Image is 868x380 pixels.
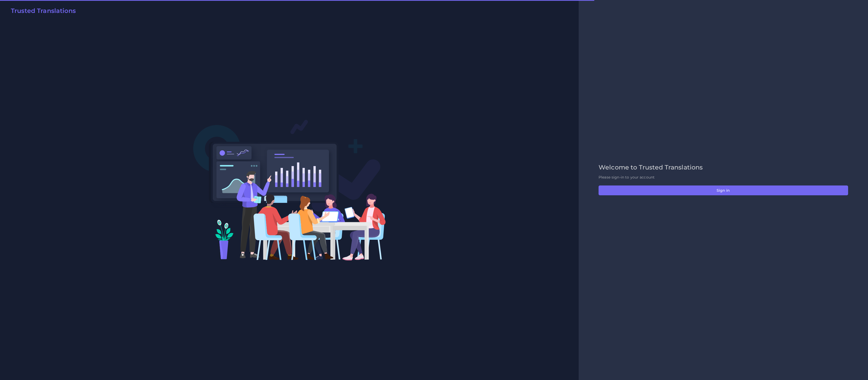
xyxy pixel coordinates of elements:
button: Sign in [599,185,848,195]
h2: Welcome to Trusted Translations [599,164,848,171]
img: Login V2 [193,119,386,261]
p: Please sign-in to your account [599,175,848,180]
a: Trusted Translations [7,7,76,17]
h2: Trusted Translations [11,7,76,15]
